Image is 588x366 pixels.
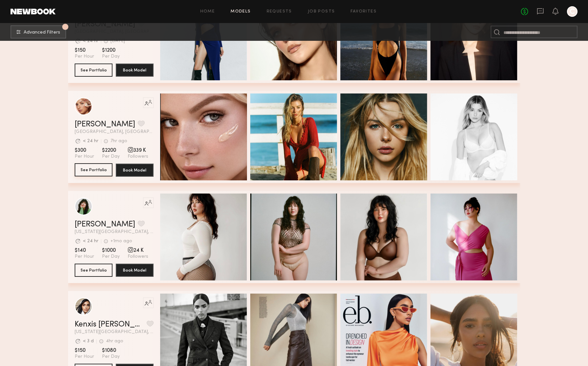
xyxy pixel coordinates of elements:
span: 24 K [128,247,148,254]
span: Per Day [102,54,120,60]
button: Book Model [116,64,154,77]
div: < 24 hr [83,239,98,244]
button: Book Model [116,164,154,177]
span: $140 [75,247,94,254]
span: Per Hour [75,154,94,160]
a: Kenxis [PERSON_NAME] [75,321,144,328]
span: 339 K [128,147,148,154]
span: $1080 [102,347,120,354]
span: $1200 [102,47,120,54]
button: See Portfolio [75,264,112,277]
a: Job Posts [308,10,335,14]
span: Per Hour [75,354,94,360]
span: Per Day [102,354,120,360]
span: $1000 [102,247,120,254]
span: Followers [128,154,148,160]
div: < 24 hr [83,39,98,43]
span: Followers [128,254,148,260]
button: See Portfolio [75,163,112,176]
span: Advanced Filters [24,30,60,35]
a: Home [200,10,215,14]
a: [PERSON_NAME] [75,120,135,128]
span: Per Day [102,254,120,260]
span: 1 [64,25,66,28]
div: < 3 d [83,339,94,344]
span: [GEOGRAPHIC_DATA], [GEOGRAPHIC_DATA] [75,130,154,134]
span: $2200 [102,147,120,154]
div: +1mo ago [110,239,132,244]
a: C [567,6,577,17]
button: See Portfolio [75,64,112,77]
span: [US_STATE][GEOGRAPHIC_DATA], [GEOGRAPHIC_DATA] [75,230,154,234]
a: [PERSON_NAME] [75,221,135,228]
a: See Portfolio [75,164,112,177]
a: Favorites [351,10,377,14]
span: $300 [75,147,94,154]
div: 7hr ago [110,139,127,144]
a: Requests [267,10,292,14]
div: [DATE] [110,39,125,43]
span: Per Day [102,154,120,160]
span: $150 [75,347,94,354]
span: [US_STATE][GEOGRAPHIC_DATA], [GEOGRAPHIC_DATA] [75,330,154,334]
div: 4hr ago [106,339,123,344]
button: 1Advanced Filters [11,25,66,39]
span: $150 [75,47,94,54]
span: Per Hour [75,54,94,60]
span: Per Hour [75,254,94,260]
button: Book Model [116,264,154,277]
div: < 24 hr [83,139,98,144]
a: Models [231,10,251,14]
